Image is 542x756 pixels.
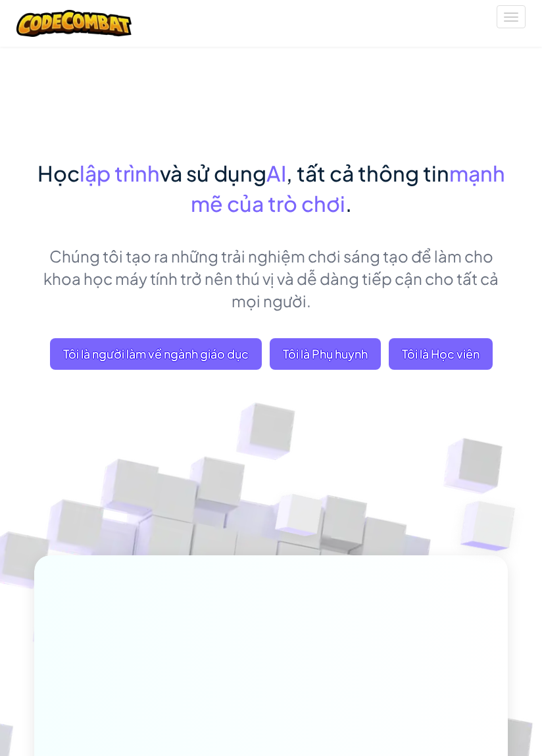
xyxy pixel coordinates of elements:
[283,346,368,361] font: Tôi là Phụ huynh
[43,246,499,311] font: Chúng tôi tạo ra những trải nghiệm chơi sáng tạo để làm cho khoa học máy tính trở nên thú vị và d...
[270,338,381,370] a: Tôi là Phụ huynh
[160,160,266,186] font: và sử dụng
[345,190,352,216] font: .
[50,338,262,370] a: Tôi là người làm về ngành giáo dục
[389,338,493,370] button: Tôi là Học viên
[63,346,249,361] font: Tôi là người làm về ngành giáo dục
[266,160,286,186] font: AI
[80,160,160,186] font: lập trình
[402,346,480,361] font: Tôi là Học viên
[37,160,80,186] font: Học
[16,10,132,37] img: Biểu tượng CodeCombat
[286,160,449,186] font: , tất cả thông tin
[249,466,351,572] img: Các khối chồng lên nhau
